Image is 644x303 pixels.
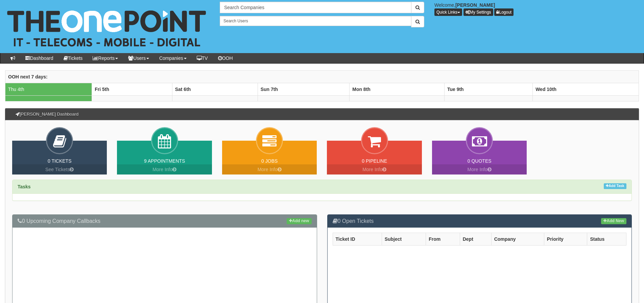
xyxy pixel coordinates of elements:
a: Add new [287,218,311,224]
button: Quick Links [434,8,462,16]
th: Company [491,233,544,246]
a: Dashboard [20,53,58,63]
a: Logout [494,8,514,16]
a: TV [192,53,213,63]
input: Search Users [220,16,411,26]
a: My Settings [463,8,493,16]
th: Mon 8th [350,83,445,95]
th: Priority [544,233,587,246]
a: 0 Quotes [468,158,492,164]
a: Add New [601,218,626,224]
h3: [PERSON_NAME] Dashboard [12,109,82,120]
th: From [426,233,460,246]
input: Search Companies [220,2,411,13]
h3: 0 Open Tickets [333,218,627,224]
th: Status [587,233,626,246]
th: Wed 10th [533,83,639,95]
th: Dept [460,233,491,246]
b: [PERSON_NAME] [455,2,495,8]
a: Companies [154,53,192,63]
td: Thu 4th [5,83,92,95]
a: More Info [222,164,317,174]
a: Add Task [604,183,626,189]
th: Subject [382,233,426,246]
div: Welcome, [429,2,644,16]
a: 9 Appointments [144,158,185,164]
a: Users [123,53,154,63]
a: 0 Pipeline [362,158,387,164]
a: 0 Tickets [48,158,72,164]
h3: 0 Upcoming Company Callbacks [18,218,312,224]
strong: Tasks [18,184,31,189]
th: Tue 9th [444,83,532,95]
a: More Info [117,164,212,174]
th: Fri 5th [92,83,172,95]
a: More Info [327,164,422,174]
th: Sat 6th [172,83,258,95]
th: OOH next 7 days: [5,70,639,83]
a: Tickets [58,53,88,63]
a: More Info [432,164,527,174]
th: Sun 7th [258,83,350,95]
a: 0 Jobs [261,158,278,164]
a: Reports [88,53,123,63]
a: See Tickets [12,164,107,174]
a: OOH [213,53,238,63]
th: Ticket ID [333,233,382,246]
